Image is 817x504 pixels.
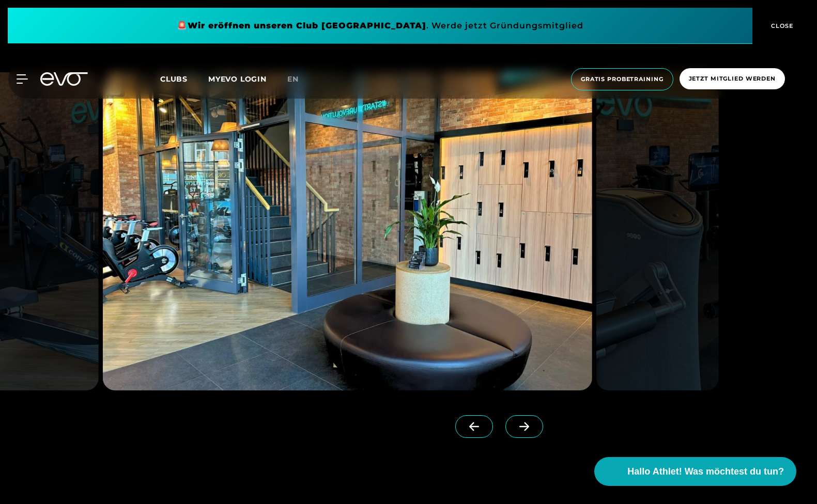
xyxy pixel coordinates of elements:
button: Hallo Athlet! Was möchtest du tun? [594,457,796,486]
a: en [287,73,311,85]
img: evofitness [102,72,592,390]
span: Hallo Athlet! Was möchtest du tun? [627,465,784,479]
span: CLOSE [768,21,794,30]
img: evofitness [596,72,719,390]
span: Clubs [160,74,188,84]
a: Clubs [160,74,208,84]
a: Gratis Probetraining [568,68,676,90]
a: MYEVO LOGIN [208,74,267,84]
span: Gratis Probetraining [581,75,664,84]
button: CLOSE [752,8,809,44]
span: Jetzt Mitglied werden [689,74,776,83]
span: en [287,74,299,84]
a: Jetzt Mitglied werden [676,68,788,90]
